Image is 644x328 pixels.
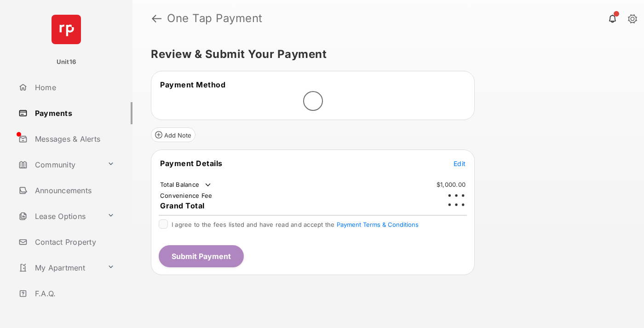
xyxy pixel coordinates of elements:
[167,13,263,24] strong: One Tap Payment
[15,76,132,98] a: Home
[160,180,213,190] td: Total Balance
[454,160,466,167] span: Edit
[52,15,81,44] img: svg+xml;base64,PHN2ZyB4bWxucz0iaHR0cDovL3d3dy53My5vcmcvMjAwMC9zdmciIHdpZHRoPSI2NCIgaGVpZ2h0PSI2NC...
[151,127,195,142] button: Add Note
[160,191,213,200] td: Convenience Fee
[57,58,76,67] p: Unit16
[15,257,103,279] a: My Apartment
[151,49,618,60] h5: Review & Submit Your Payment
[454,159,466,168] button: Edit
[337,221,419,228] button: I agree to the fees listed and have read and accept the
[160,80,225,89] span: Payment Method
[15,102,132,124] a: Payments
[159,245,244,267] button: Submit Payment
[15,231,132,253] a: Contact Property
[160,159,223,168] span: Payment Details
[160,201,205,210] span: Grand Total
[15,179,132,201] a: Announcements
[15,154,103,176] a: Community
[15,128,132,150] a: Messages & Alerts
[15,282,132,305] a: F.A.Q.
[15,205,103,227] a: Lease Options
[172,221,419,228] span: I agree to the fees listed and have read and accept the
[436,180,466,189] td: $1,000.00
